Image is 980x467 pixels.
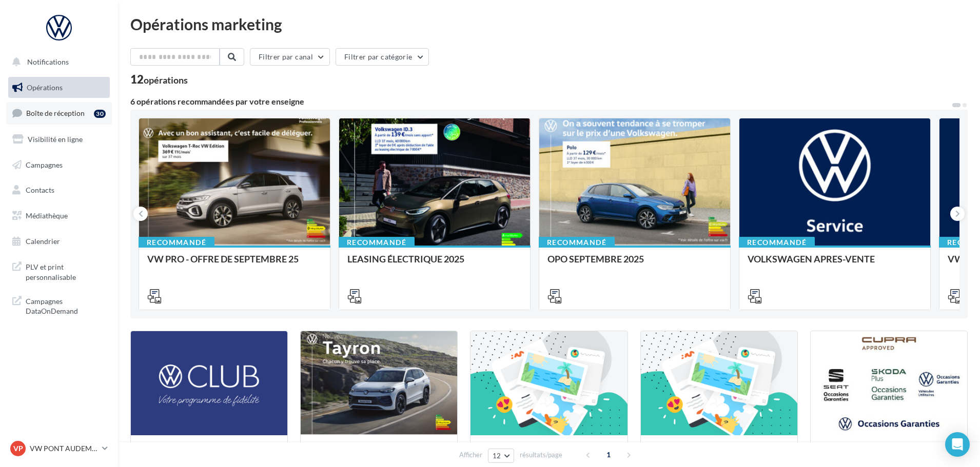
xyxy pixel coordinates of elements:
a: Contacts [6,179,112,201]
div: LEASING ÉLECTRIQUE 2025 [347,254,522,274]
button: Notifications [6,51,108,73]
div: VOLKSWAGEN APRES-VENTE [748,254,922,274]
div: Open Intercom Messenger [945,432,970,457]
div: 30 [94,110,106,118]
button: Filtrer par canal [250,48,330,66]
button: 12 [488,449,514,463]
a: Campagnes DataOnDemand [6,290,112,320]
p: VW PONT AUDEMER [30,443,98,454]
button: Filtrer par catégorie [336,48,429,66]
div: opérations [144,75,188,85]
span: Opérations [27,83,63,92]
span: Afficher [459,450,482,460]
a: Visibilité en ligne [6,129,112,150]
div: 12 [130,74,188,85]
span: Boîte de réception [26,109,85,117]
span: Médiathèque [26,211,68,220]
a: Boîte de réception30 [6,102,112,124]
span: résultats/page [520,450,562,460]
div: Recommandé [739,237,815,248]
div: Recommandé [139,237,214,248]
div: VW PRO - OFFRE DE SEPTEMBRE 25 [147,254,322,274]
span: PLV et print personnalisable [26,260,106,282]
span: VP [13,443,23,454]
div: OPO SEPTEMBRE 2025 [547,254,722,274]
div: Recommandé [339,237,415,248]
div: Recommandé [539,237,615,248]
a: VP VW PONT AUDEMER [8,439,110,458]
span: Campagnes [26,160,63,169]
div: Opérations marketing [130,16,968,32]
span: 12 [493,452,501,460]
span: Contacts [26,186,54,194]
a: Campagnes [6,154,112,176]
span: Campagnes DataOnDemand [26,294,106,316]
span: Notifications [27,57,69,66]
span: Visibilité en ligne [28,135,83,144]
a: Médiathèque [6,205,112,227]
a: PLV et print personnalisable [6,256,112,286]
div: 6 opérations recommandées par votre enseigne [130,97,951,106]
span: Calendrier [26,237,60,246]
span: 1 [600,446,617,463]
a: Calendrier [6,231,112,252]
a: Opérations [6,77,112,98]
